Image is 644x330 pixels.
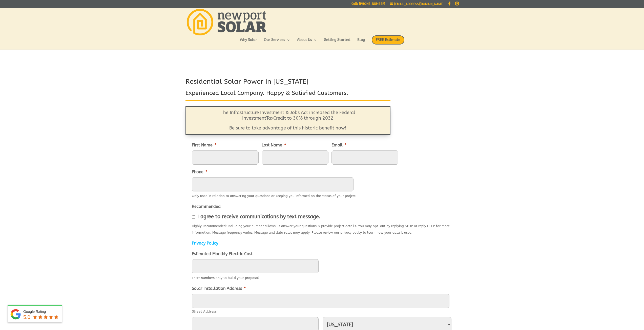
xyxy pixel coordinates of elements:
[192,286,246,291] label: Solar Installation Address
[324,38,350,47] a: Getting Started
[185,89,390,100] h3: Experienced Local Company. Happy & Satisfied Customers.
[192,222,452,236] div: Highly Recommended: Including your number allows us answer your questions & provide project detai...
[198,110,378,125] p: The Infrastructure Investment & Jobs Act increased the Federal Investment Credit to 30% through 2032
[23,314,30,320] span: 5.0
[192,241,218,246] a: Privacy Policy
[197,214,320,219] label: I agree to receive communications by text message.
[351,2,385,8] a: Call: [PHONE_NUMBER]
[192,204,221,209] label: Recommended
[192,273,452,281] div: Enter numbers only to build your proposal
[390,2,444,6] a: [EMAIL_ADDRESS][DOMAIN_NAME]
[240,38,257,47] a: Why Solar
[198,125,378,131] p: Be sure to take advantage of this historic benefit now!
[331,143,346,148] label: Email
[192,143,216,148] label: First Name
[192,308,449,315] label: Street Address
[372,35,404,50] a: FREE Estimate
[262,143,286,148] label: Last Name
[192,169,207,175] label: Phone
[192,251,253,257] label: Estimated Monthly Electric Cost
[297,38,317,47] a: About Us
[357,38,365,47] a: Blog
[372,35,404,45] span: FREE Estimate
[264,38,290,47] a: Our Services
[23,309,59,314] div: Google Rating
[185,77,390,89] h2: Residential Solar Power in [US_STATE]
[192,191,357,199] div: Only used in relation to answering your questions or keeping you informed on the status of your p...
[187,9,266,35] img: Newport Solar | Solar Energy Optimized.
[266,115,273,121] span: Tax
